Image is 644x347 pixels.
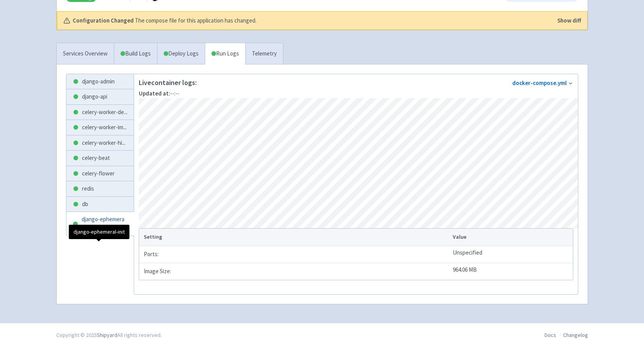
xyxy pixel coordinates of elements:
span: django-ephemeral ... [82,215,127,232]
a: docker-compose.yml [512,79,567,87]
a: Telemetry [245,43,283,64]
a: django-api [66,89,134,104]
a: Changelog [563,331,588,338]
a: django-admin [66,74,134,89]
th: Value [450,229,573,246]
a: Shipyard [97,331,117,338]
a: celery-worker-im... [66,120,134,135]
p: Live container logs: [139,79,197,87]
a: celery-worker-hi... [66,135,134,151]
th: Setting [139,229,450,246]
b: Configuration Changed [73,16,134,25]
a: celery-beat [66,151,134,166]
a: django-ephemeral... [66,212,134,236]
span: --:-- [139,90,179,97]
a: db [66,197,134,212]
a: Docs [545,331,556,338]
span: celery-worker-im ... [82,123,127,132]
a: Build Logs [114,43,157,64]
strong: Updated at: [139,90,170,97]
td: Unspecified [450,246,573,263]
td: Image Size: [139,263,450,280]
a: celery-flower [66,166,134,181]
span: The compose file for this application has changed. [135,16,257,25]
a: Run Logs [205,43,245,64]
button: Show diff [557,16,581,25]
div: Copyright © 2025 All rights reserved. [56,331,162,339]
span: celery-worker-de ... [82,108,127,117]
a: celery-worker-de... [66,105,134,120]
a: Services Overview [57,43,114,64]
span: celery-worker-hi ... [82,139,126,147]
td: Ports: [139,246,450,263]
a: redis [66,181,134,196]
a: Deploy Logs [157,43,205,64]
td: 964.06 MB [450,263,573,280]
